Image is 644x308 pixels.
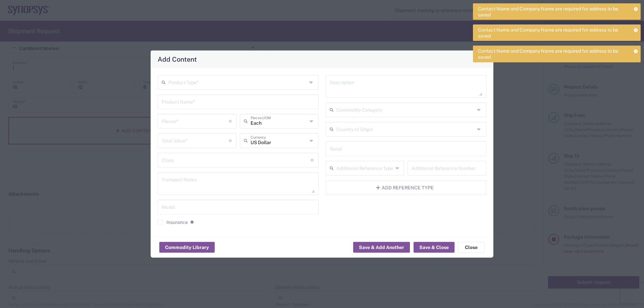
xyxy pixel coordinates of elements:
span: Contact Name and Company Name are required for address to be saved [478,6,629,18]
button: Close [458,242,485,253]
button: Save & Add Another [353,242,410,253]
span: Contact Name and Company Name are required for address to be saved [478,27,629,39]
button: Save & Close [414,242,454,253]
button: Commodity Library [159,242,215,253]
span: Contact Name and Company Name are required for address to be saved [478,48,629,60]
h4: Add Content [158,54,197,64]
label: Insurance [158,219,188,225]
button: Add Reference Type [326,180,487,195]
